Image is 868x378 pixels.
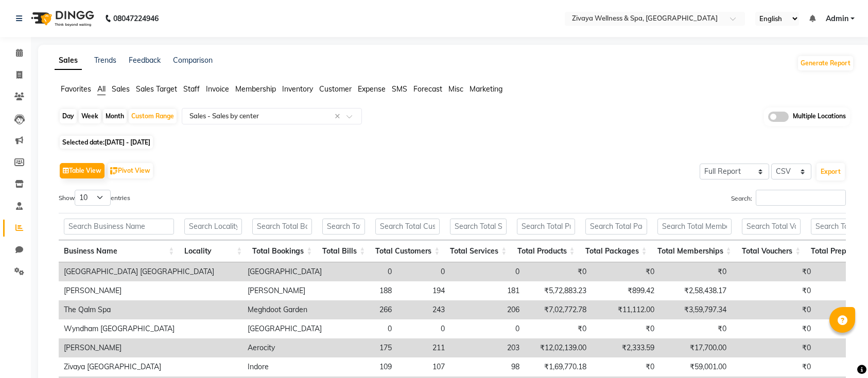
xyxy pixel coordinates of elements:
td: 0 [397,319,450,338]
a: Trends [94,56,116,65]
a: Sales [55,51,82,70]
th: Total Bookings: activate to sort column ascending [247,240,317,262]
td: ₹0 [592,357,659,376]
td: ₹7,02,772.78 [525,300,592,319]
td: 181 [450,281,525,300]
td: 107 [397,357,450,376]
td: 0 [327,262,397,281]
button: Table View [60,163,105,178]
input: Search Total Products [517,219,575,235]
td: [GEOGRAPHIC_DATA] [GEOGRAPHIC_DATA] [59,262,242,281]
div: Month [103,109,127,123]
iframe: chat widget [825,337,858,368]
td: ₹0 [659,319,732,338]
span: Admin [826,13,848,24]
input: Search Business Name [64,219,174,235]
td: 0 [450,319,525,338]
td: 243 [397,300,450,319]
td: [PERSON_NAME] [59,338,242,357]
td: ₹0 [525,262,592,281]
td: ₹0 [732,357,816,376]
span: Inventory [282,84,313,94]
span: Clear all [335,111,343,122]
span: Expense [358,84,386,94]
span: Membership [235,84,276,94]
button: Export [817,163,845,181]
td: 211 [397,338,450,357]
th: Total Packages: activate to sort column ascending [580,240,652,262]
span: Customer [319,84,352,94]
td: Meghdoot Garden [242,300,327,319]
td: [PERSON_NAME] [59,281,242,300]
td: [PERSON_NAME] [242,281,327,300]
span: SMS [392,84,407,94]
td: ₹12,02,139.00 [525,338,592,357]
td: 188 [327,281,397,300]
span: Multiple Locations [793,112,846,122]
td: ₹0 [732,319,816,338]
img: pivot.png [110,167,118,175]
td: ₹3,59,797.34 [659,300,732,319]
td: ₹0 [525,319,592,338]
label: Show entries [59,190,130,206]
a: Feedback [129,56,161,65]
td: 0 [327,319,397,338]
td: ₹11,112.00 [592,300,659,319]
td: ₹1,69,770.18 [525,357,592,376]
button: Generate Report [798,56,853,70]
td: Wyndham [GEOGRAPHIC_DATA] [59,319,242,338]
input: Search: [756,190,846,206]
td: The Qalm Spa [59,300,242,319]
span: Sales Target [136,84,177,94]
td: Aerocity [242,338,327,357]
b: 08047224946 [113,4,159,33]
td: ₹59,001.00 [659,357,732,376]
td: ₹17,700.00 [659,338,732,357]
td: [GEOGRAPHIC_DATA] [242,262,327,281]
span: Forecast [413,84,442,94]
td: ₹2,333.59 [592,338,659,357]
label: Search: [731,190,846,206]
td: 175 [327,338,397,357]
td: 109 [327,357,397,376]
img: logo [26,4,97,33]
div: Week [79,109,101,123]
input: Search Total Vouchers [742,219,801,235]
input: Search Total Packages [585,219,647,235]
div: Day [60,109,77,123]
td: ₹0 [592,319,659,338]
input: Search Total Memberships [657,219,732,235]
th: Total Vouchers: activate to sort column ascending [737,240,806,262]
td: 194 [397,281,450,300]
td: ₹0 [592,262,659,281]
th: Total Products: activate to sort column ascending [512,240,580,262]
td: 203 [450,338,525,357]
span: Sales [112,84,130,94]
span: [DATE] - [DATE] [105,138,150,146]
th: Total Customers: activate to sort column ascending [370,240,445,262]
a: Comparison [173,56,213,65]
span: Misc [448,84,463,94]
td: ₹0 [732,300,816,319]
th: Total Memberships: activate to sort column ascending [652,240,737,262]
td: 98 [450,357,525,376]
button: Pivot View [108,163,153,178]
td: Zivaya [GEOGRAPHIC_DATA] [59,357,242,376]
input: Search Total Services [450,219,507,235]
span: Favorites [61,84,91,94]
td: ₹0 [732,281,816,300]
input: Search Locality [184,219,242,235]
span: Invoice [206,84,229,94]
td: ₹0 [732,338,816,357]
td: Indore [242,357,327,376]
td: 0 [397,262,450,281]
th: Total Services: activate to sort column ascending [445,240,512,262]
span: All [97,84,106,94]
td: 266 [327,300,397,319]
td: 0 [450,262,525,281]
th: Total Bills: activate to sort column ascending [317,240,370,262]
span: Marketing [470,84,502,94]
span: Staff [183,84,200,94]
td: [GEOGRAPHIC_DATA] [242,319,327,338]
td: ₹899.42 [592,281,659,300]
